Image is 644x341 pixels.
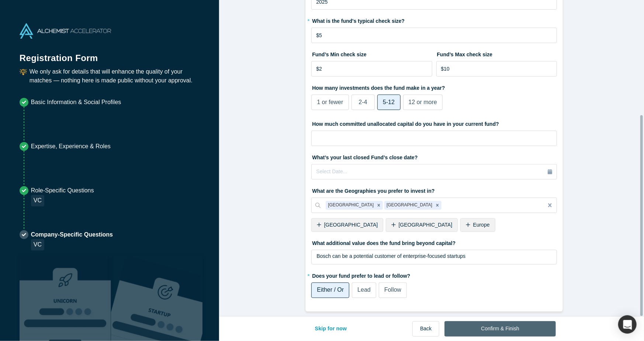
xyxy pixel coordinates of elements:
[436,48,557,58] label: Fund’s Max check size
[317,99,343,105] span: 1 or fewer
[311,185,557,195] label: What are the Geographies you prefer to invest in?
[307,321,355,337] button: Skip for now
[444,321,555,337] button: Confirm & Finish
[31,142,111,151] p: Expertise, Experience & Roles
[31,186,94,195] p: Role-Specific Questions
[375,201,383,210] div: Remove United States
[359,99,367,105] span: 2-4
[386,218,458,232] div: [GEOGRAPHIC_DATA]
[316,252,552,267] div: rdw-editor
[311,118,557,128] label: How much committed unallocated capital do you have in your current fund?
[409,99,437,105] span: 12 or more
[31,239,44,251] div: VC
[311,15,557,25] label: What is the fund's typical check size?
[473,222,490,228] span: Europe
[326,201,375,210] div: [GEOGRAPHIC_DATA]
[31,230,113,239] p: Company-Specific Questions
[30,67,200,85] p: We only ask for details that will enhance the quality of your matches — nothing here is made publ...
[460,218,495,232] div: Europe
[316,168,347,174] span: Select Date...
[311,250,557,264] div: rdw-wrapper
[399,222,453,228] span: [GEOGRAPHIC_DATA]
[311,61,432,77] input: $
[316,253,465,259] span: Bosch can be a potential customer of enterprise-focused startups
[412,321,439,337] button: Back
[384,287,401,293] span: Follow
[383,99,395,105] span: 5-12
[384,201,433,210] div: [GEOGRAPHIC_DATA]
[311,270,557,280] label: Does your fund prefer to lead or follow?
[311,237,557,247] label: What additional value does the fund bring beyond capital?
[311,48,432,58] label: Fund’s Min check size
[20,44,200,65] h1: Registration Form
[311,164,557,180] button: Select Date...
[20,23,111,39] img: Alchemist Accelerator Logo
[311,151,557,161] label: What’s your last closed Fund’s close date?
[311,28,557,43] input: $
[317,287,344,293] span: Either / Or
[31,195,44,206] div: VC
[324,222,378,228] span: [GEOGRAPHIC_DATA]
[311,218,383,232] div: [GEOGRAPHIC_DATA]
[311,82,557,92] label: How many investments does the fund make in a year?
[436,61,557,77] input: $
[433,201,442,210] div: Remove Canada
[31,98,121,107] p: Basic Information & Social Profiles
[357,287,371,293] span: Lead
